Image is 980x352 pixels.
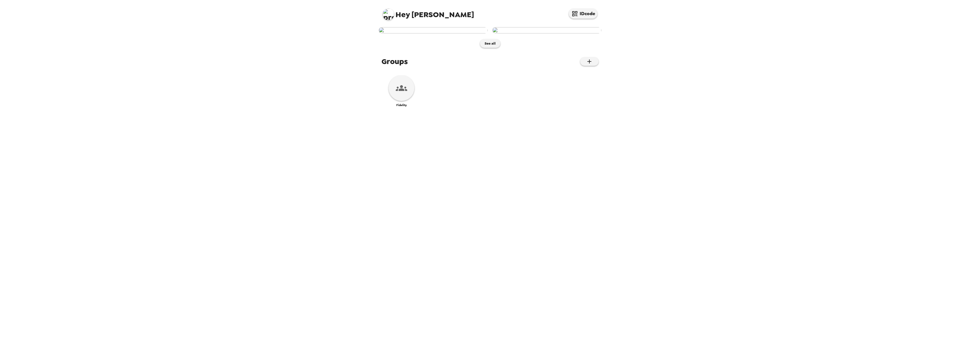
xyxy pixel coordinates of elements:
[381,56,408,67] span: Groups
[383,9,394,20] img: profile pic
[396,103,407,107] span: Fidelity
[383,6,474,19] span: [PERSON_NAME]
[569,9,597,19] button: IDcode
[492,27,601,33] img: user-267337
[379,27,488,33] img: user-267338
[395,9,410,20] span: Hey
[480,39,500,48] button: See all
